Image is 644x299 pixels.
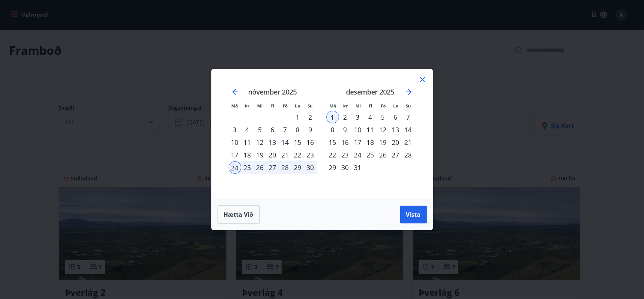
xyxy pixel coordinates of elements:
[229,161,241,174] td: Selected as start date. mánudagur, 24. nóvember 2025
[339,136,352,149] div: 16
[364,136,377,149] td: Choose fimmtudagur, 18. desember 2025 as your check-in date. It’s available.
[326,123,339,136] td: Choose mánudagur, 8. desember 2025 as your check-in date. It’s available.
[352,111,364,123] td: Choose miðvikudagur, 3. desember 2025 as your check-in date. It’s available.
[266,136,279,149] td: Choose fimmtudagur, 13. nóvember 2025 as your check-in date. It’s available.
[292,111,304,123] div: 1
[402,149,415,161] div: 28
[377,149,389,161] td: Choose föstudagur, 26. desember 2025 as your check-in date. It’s available.
[254,123,266,136] div: 5
[279,123,292,136] div: 7
[377,149,389,161] div: 26
[295,103,301,109] small: La
[352,161,364,174] div: 31
[339,123,352,136] div: 9
[241,149,254,161] td: Choose þriðjudagur, 18. nóvember 2025 as your check-in date. It’s available.
[231,87,240,96] div: Move backward to switch to the previous month.
[394,103,399,109] small: La
[254,136,266,149] div: 12
[364,111,377,123] div: 4
[229,123,241,136] td: Choose mánudagur, 3. nóvember 2025 as your check-in date. It’s available.
[339,123,352,136] td: Choose þriðjudagur, 9. desember 2025 as your check-in date. It’s available.
[292,136,304,149] td: Choose laugardagur, 15. nóvember 2025 as your check-in date. It’s available.
[241,161,254,174] td: Selected. þriðjudagur, 25. nóvember 2025
[326,136,339,149] div: 15
[389,136,402,149] td: Choose laugardagur, 20. desember 2025 as your check-in date. It’s available.
[355,103,361,109] small: Mi
[304,136,317,149] div: 16
[404,87,413,96] div: Move forward to switch to the next month.
[381,103,386,109] small: Fö
[304,123,317,136] div: 9
[232,103,238,109] small: Má
[292,123,304,136] td: Choose laugardagur, 8. nóvember 2025 as your check-in date. It’s available.
[292,149,304,161] td: Choose laugardagur, 22. nóvember 2025 as your check-in date. It’s available.
[326,111,339,123] div: 1
[229,149,241,161] td: Choose mánudagur, 17. nóvember 2025 as your check-in date. It’s available.
[229,136,241,149] td: Choose mánudagur, 10. nóvember 2025 as your check-in date. It’s available.
[254,161,266,174] div: 26
[339,149,352,161] div: 23
[402,111,415,123] div: 7
[292,161,304,174] td: Selected. laugardagur, 29. nóvember 2025
[406,210,421,219] span: Vista
[220,78,424,190] div: Calendar
[377,123,389,136] div: 12
[377,111,389,123] td: Choose föstudagur, 5. desember 2025 as your check-in date. It’s available.
[339,111,352,123] div: 2
[304,136,317,149] td: Choose sunnudagur, 16. nóvember 2025 as your check-in date. It’s available.
[266,161,279,174] div: 27
[389,111,402,123] td: Choose laugardagur, 6. desember 2025 as your check-in date. It’s available.
[266,161,279,174] td: Selected. fimmtudagur, 27. nóvember 2025
[308,103,313,109] small: Su
[229,149,241,161] div: 17
[241,149,254,161] div: 18
[254,149,266,161] td: Choose miðvikudagur, 19. nóvember 2025 as your check-in date. It’s available.
[352,111,364,123] div: 3
[279,161,292,174] div: 28
[266,123,279,136] td: Choose fimmtudagur, 6. nóvember 2025 as your check-in date. It’s available.
[292,149,304,161] div: 22
[257,103,263,109] small: Mi
[254,161,266,174] td: Selected. miðvikudagur, 26. nóvember 2025
[402,149,415,161] td: Choose sunnudagur, 28. desember 2025 as your check-in date. It’s available.
[326,161,339,174] td: Choose mánudagur, 29. desember 2025 as your check-in date. It’s available.
[364,123,377,136] div: 11
[369,103,373,109] small: Fi
[352,136,364,149] div: 17
[283,103,288,109] small: Fö
[304,161,317,174] div: 30
[339,161,352,174] div: 30
[292,136,304,149] div: 15
[241,136,254,149] td: Choose þriðjudagur, 11. nóvember 2025 as your check-in date. It’s available.
[343,103,348,109] small: Þr
[400,206,427,223] button: Vista
[326,123,339,136] div: 8
[377,111,389,123] div: 5
[292,111,304,123] td: Choose laugardagur, 1. nóvember 2025 as your check-in date. It’s available.
[292,161,304,174] div: 29
[241,161,254,174] div: 25
[364,136,377,149] div: 18
[254,136,266,149] td: Choose miðvikudagur, 12. nóvember 2025 as your check-in date. It’s available.
[352,136,364,149] td: Choose miðvikudagur, 17. desember 2025 as your check-in date. It’s available.
[304,149,317,161] div: 23
[326,136,339,149] td: Choose mánudagur, 15. desember 2025 as your check-in date. It’s available.
[346,87,395,96] strong: desember 2025
[352,123,364,136] div: 10
[304,149,317,161] td: Choose sunnudagur, 23. nóvember 2025 as your check-in date. It’s available.
[364,123,377,136] td: Choose fimmtudagur, 11. desember 2025 as your check-in date. It’s available.
[229,136,241,149] div: 10
[402,136,415,149] div: 21
[326,161,339,174] div: 29
[292,123,304,136] div: 8
[241,136,254,149] div: 11
[254,123,266,136] td: Choose miðvikudagur, 5. nóvember 2025 as your check-in date. It’s available.
[339,111,352,123] td: Choose þriðjudagur, 2. desember 2025 as your check-in date. It’s available.
[326,111,339,123] td: Selected as end date. mánudagur, 1. desember 2025
[339,161,352,174] td: Choose þriðjudagur, 30. desember 2025 as your check-in date. It’s available.
[352,149,364,161] td: Choose miðvikudagur, 24. desember 2025 as your check-in date. It’s available.
[352,161,364,174] td: Choose miðvikudagur, 31. desember 2025 as your check-in date. It’s available.
[248,87,297,96] strong: nóvember 2025
[326,149,339,161] td: Choose mánudagur, 22. desember 2025 as your check-in date. It’s available.
[229,123,241,136] div: 3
